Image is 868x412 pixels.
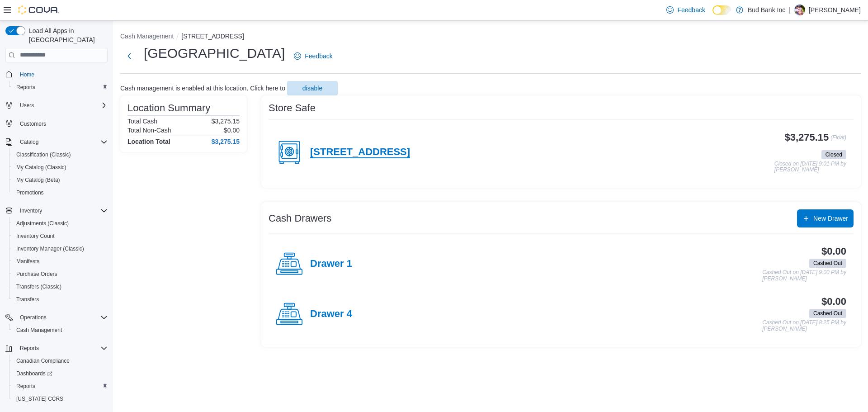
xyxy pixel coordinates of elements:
[13,82,108,93] span: Reports
[127,118,157,125] h6: Total Cash
[127,138,170,145] h4: Location Total
[16,395,63,403] span: [US_STATE] CCRS
[9,230,111,242] button: Inventory Count
[181,33,244,40] button: [STREET_ADDRESS]
[16,370,52,377] span: Dashboards
[310,308,352,320] h4: Drawer 4
[809,309,846,318] span: Cashed Out
[16,100,38,111] button: Users
[13,149,75,160] a: Classification (Classic)
[13,162,70,173] a: My Catalog (Classic)
[13,175,64,185] a: My Catalog (Beta)
[16,69,38,80] a: Home
[13,269,61,279] a: Purchase Orders
[20,207,42,214] span: Inventory
[663,1,708,19] a: Feedback
[9,324,111,336] button: Cash Management
[13,256,43,267] a: Manifests
[13,393,108,404] span: Washington CCRS
[785,132,829,143] h3: $3,275.15
[20,120,46,128] span: Customers
[813,309,842,317] span: Cashed Out
[13,162,108,173] span: My Catalog (Classic)
[9,174,111,186] button: My Catalog (Beta)
[16,100,108,111] span: Users
[13,187,47,198] a: Promotions
[9,81,111,94] button: Reports
[9,217,111,230] button: Adjustments (Classic)
[712,5,731,15] input: Dark Mode
[748,5,785,15] p: Bud Bank Inc
[13,218,108,229] span: Adjustments (Classic)
[821,296,846,307] h3: $0.00
[821,150,846,159] span: Closed
[16,245,84,252] span: Inventory Manager (Classic)
[13,256,108,267] span: Manifests
[13,381,108,392] span: Reports
[13,325,108,336] span: Cash Management
[821,246,846,257] h3: $0.00
[9,242,111,255] button: Inventory Manager (Classic)
[16,327,62,334] span: Cash Management
[16,205,46,216] button: Inventory
[16,176,60,184] span: My Catalog (Beta)
[13,218,72,229] a: Adjustments (Classic)
[269,213,331,224] h3: Cash Drawers
[13,281,108,292] span: Transfers (Classic)
[16,312,108,323] span: Operations
[120,33,174,40] button: Cash Management
[2,311,111,324] button: Operations
[16,357,70,365] span: Canadian Compliance
[13,149,108,160] span: Classification (Classic)
[2,204,111,217] button: Inventory
[794,5,805,15] div: Darren Lopes
[677,5,705,14] span: Feedback
[13,281,65,292] a: Transfers (Classic)
[9,355,111,367] button: Canadian Compliance
[9,293,111,306] button: Transfers
[13,325,66,336] a: Cash Management
[16,69,108,80] span: Home
[212,118,240,125] p: $3,275.15
[16,312,50,323] button: Operations
[9,268,111,280] button: Purchase Orders
[16,258,39,265] span: Manifests
[16,220,69,227] span: Adjustments (Classic)
[18,5,59,14] img: Cova
[127,127,171,134] h6: Total Non-Cash
[16,189,44,196] span: Promotions
[789,5,791,15] p: |
[305,52,332,61] span: Feedback
[212,138,240,145] h4: $3,275.15
[797,209,854,227] button: New Drawer
[9,148,111,161] button: Classification (Classic)
[813,259,842,267] span: Cashed Out
[127,103,210,114] h3: Location Summary
[16,343,42,354] button: Reports
[809,259,846,268] span: Cashed Out
[310,147,410,158] h4: [STREET_ADDRESS]
[287,81,338,95] button: disable
[20,345,39,352] span: Reports
[16,383,35,390] span: Reports
[762,270,846,282] p: Cashed Out on [DATE] 9:00 PM by [PERSON_NAME]
[16,137,42,147] button: Catalog
[13,294,42,305] a: Transfers
[16,137,108,147] span: Catalog
[290,47,336,65] a: Feedback
[20,102,34,109] span: Users
[9,380,111,393] button: Reports
[13,368,108,379] span: Dashboards
[120,47,138,65] button: Next
[269,103,316,114] h3: Store Safe
[813,214,848,223] span: New Drawer
[25,26,108,44] span: Load All Apps in [GEOGRAPHIC_DATA]
[13,393,67,404] a: [US_STATE] CCRS
[16,118,108,129] span: Customers
[20,71,34,78] span: Home
[120,32,861,43] nav: An example of EuiBreadcrumbs
[16,296,39,303] span: Transfers
[120,85,285,92] p: Cash management is enabled at this location. Click here to
[2,117,111,130] button: Customers
[13,355,73,366] a: Canadian Compliance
